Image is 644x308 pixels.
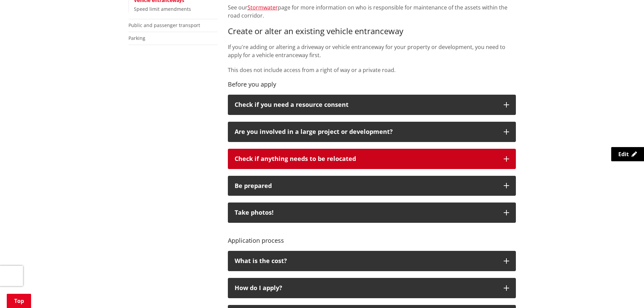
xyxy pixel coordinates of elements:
a: Edit [611,147,644,161]
button: Check if anything needs to be relocated [228,149,516,169]
p: This does not include access from a right of way or a private road. [228,66,516,74]
a: Speed limit amendments [134,6,191,12]
iframe: Messenger Launcher [613,280,637,304]
p: If you're adding or altering a driveway or vehicle entranceway for your property or development, ... [228,43,516,59]
button: Are you involved in a large project or development? [228,122,516,142]
button: How do I apply? [228,278,516,298]
div: Take photos! [235,209,497,216]
h4: Before you apply [228,81,516,88]
a: Top [7,294,31,308]
a: Public and passenger transport [128,22,200,28]
p: Check if anything needs to be relocated [235,156,497,162]
div: How do I apply? [235,285,497,291]
div: Be prepared [235,183,497,189]
div: What is the cost? [235,258,497,264]
button: Be prepared [228,176,516,196]
button: What is the cost? [228,251,516,271]
span: Edit [618,150,629,158]
a: Parking [128,35,145,41]
p: Check if you need a resource consent [235,101,497,108]
button: Check if you need a resource consent [228,95,516,115]
h3: Create or alter an existing vehicle entranceway [228,26,516,36]
h4: Application process [228,230,516,244]
p: Are you involved in a large project or development? [235,128,497,135]
button: Take photos! [228,203,516,223]
a: Stormwater [247,4,278,11]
